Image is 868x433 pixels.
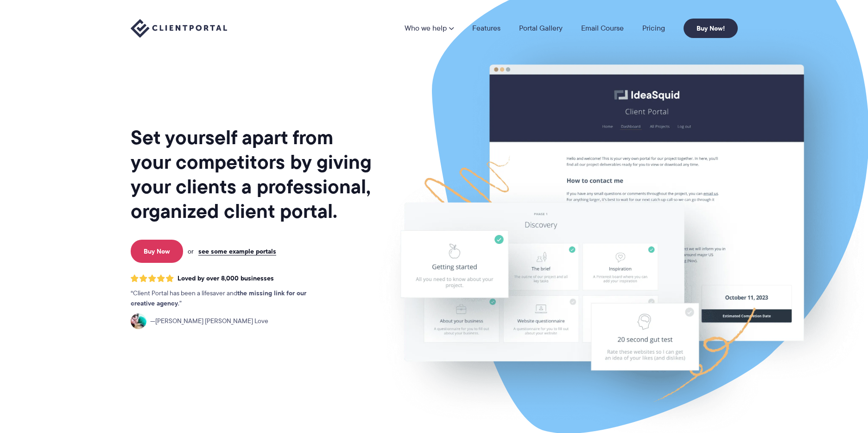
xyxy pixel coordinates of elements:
a: Portal Gallery [519,25,563,32]
h1: Set yourself apart from your competitors by giving your clients a professional, organized client ... [131,125,374,223]
strong: the missing link for our creative agency [131,288,306,308]
a: Buy Now [131,240,183,263]
a: Buy Now! [684,19,738,38]
a: Pricing [642,25,665,32]
a: Who we help [405,25,454,32]
a: Email Course [581,25,624,32]
span: [PERSON_NAME] [PERSON_NAME] Love [150,316,268,326]
span: or [188,247,194,255]
a: see some example portals [198,247,276,255]
p: Client Portal has been a lifesaver and . [131,288,325,309]
span: Loved by over 8,000 businesses [177,274,274,282]
a: Features [472,25,501,32]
